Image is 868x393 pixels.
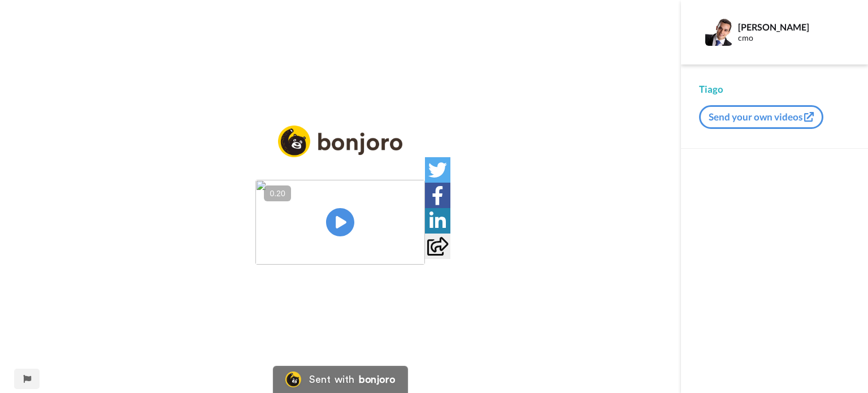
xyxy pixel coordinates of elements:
[738,33,849,43] div: cmo
[273,366,407,393] a: Bonjoro LogoSent withbonjoro
[278,126,402,158] img: logo_full.png
[699,83,850,96] div: Tiago
[285,372,301,387] img: Bonjoro Logo
[699,105,823,129] button: Send your own videos
[359,374,395,385] div: bonjoro
[309,374,354,385] div: Sent with
[738,21,849,32] div: [PERSON_NAME]
[255,180,425,265] img: acf30648-cae0-4bc1-a282-8741758ef078.jpg
[705,19,732,46] img: Profile Image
